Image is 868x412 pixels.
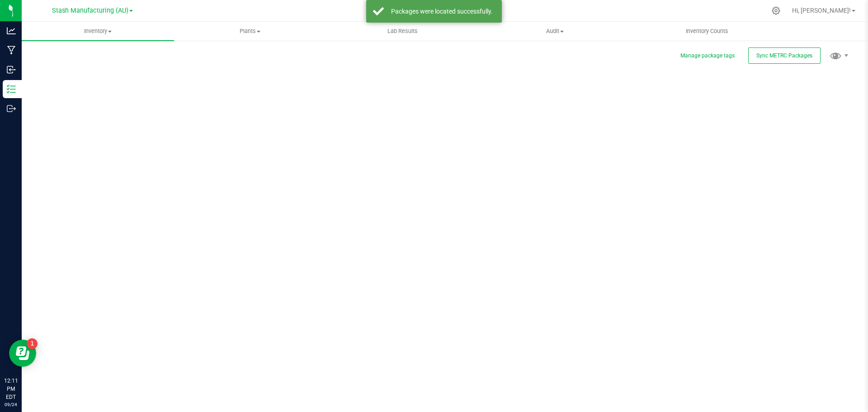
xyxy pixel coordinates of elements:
a: Audit [479,22,631,41]
span: Stash Manufacturing (AU) [52,7,128,14]
a: Inventory [22,22,174,41]
inline-svg: Outbound [7,104,16,113]
button: Sync METRC Packages [748,47,821,64]
a: Plants [174,22,326,41]
span: Lab Results [375,27,430,35]
inline-svg: Analytics [7,26,16,35]
span: Hi, [PERSON_NAME]! [792,7,851,14]
inline-svg: Inbound [7,65,16,74]
inline-svg: Manufacturing [7,46,16,55]
button: Manage package tags [680,52,735,60]
div: Manage settings [770,6,782,15]
a: Inventory Counts [631,22,783,41]
a: Lab Results [326,22,479,41]
span: Plants [175,27,326,35]
span: Inventory [22,27,174,35]
p: 12:11 PM EDT [4,377,18,401]
span: Audit [479,27,631,35]
span: Inventory Counts [674,27,741,35]
span: Sync METRC Packages [756,52,812,59]
iframe: Resource center [9,340,36,367]
p: 09/24 [4,401,18,408]
inline-svg: Inventory [7,85,16,94]
div: Packages were located successfully. [389,7,495,16]
iframe: Resource center unread badge [27,338,38,349]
